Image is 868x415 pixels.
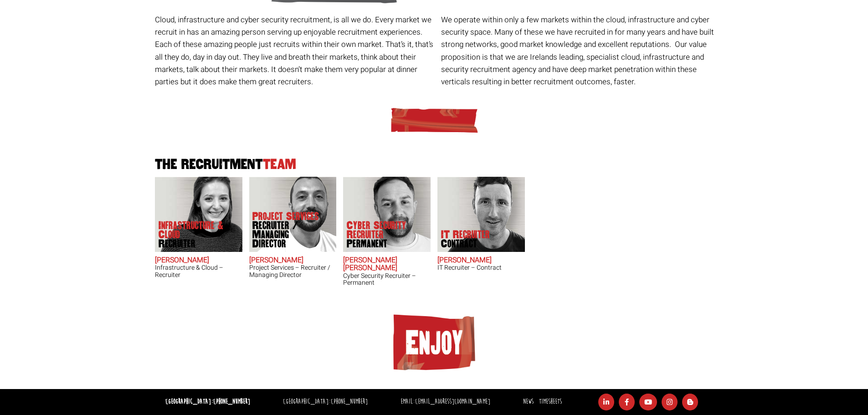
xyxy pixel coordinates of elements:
strong: [GEOGRAPHIC_DATA]: [165,397,250,406]
img: Sara O'Toole does Infrastructure & Cloud Recruiter [155,177,242,252]
h2: [PERSON_NAME] [249,256,337,265]
img: Ross Irwin does IT Recruiter Contract [437,177,525,252]
p: Cyber Security Recruiter [347,221,420,248]
a: Timesheets [539,397,562,406]
img: John James Baird does Cyber Security Recruiter Permanent [343,177,431,252]
h2: The Recruitment [152,158,717,172]
a: [PHONE_NUMBER] [331,397,368,406]
p: IT Recruiter [441,230,490,248]
li: [GEOGRAPHIC_DATA]: [281,395,370,409]
span: Contract [441,239,490,248]
h2: [PERSON_NAME] [155,256,242,265]
p: Cloud, infrastructure and cyber security recruitment, is all we do. Every market we recruit in ha... [155,14,434,88]
span: Recruiter / Managing Director [252,221,325,248]
span: Permanent [347,239,420,248]
p: Project Services [252,212,325,248]
h3: Project Services – Recruiter / Managing Director [249,264,337,278]
p: Infrastructure & Cloud [159,221,231,248]
span: Recruiter [159,239,231,248]
p: We operate within only a few markets within the cloud, infrastructure and cyber security space. M... [441,14,720,88]
li: Email: [398,395,493,409]
h3: IT Recruiter – Contract [437,264,525,271]
span: Team [263,157,296,172]
h2: [PERSON_NAME] [437,256,525,265]
h3: Cyber Security Recruiter – Permanent [343,272,431,287]
a: News [523,397,534,406]
a: [PHONE_NUMBER] [213,397,250,406]
h2: [PERSON_NAME] [PERSON_NAME] [343,256,431,272]
a: [EMAIL_ADDRESS][DOMAIN_NAME] [415,397,490,406]
img: Chris Pelow's our Project Services Recruiter / Managing Director [249,177,336,252]
h3: Infrastructure & Cloud – Recruiter [155,264,242,278]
